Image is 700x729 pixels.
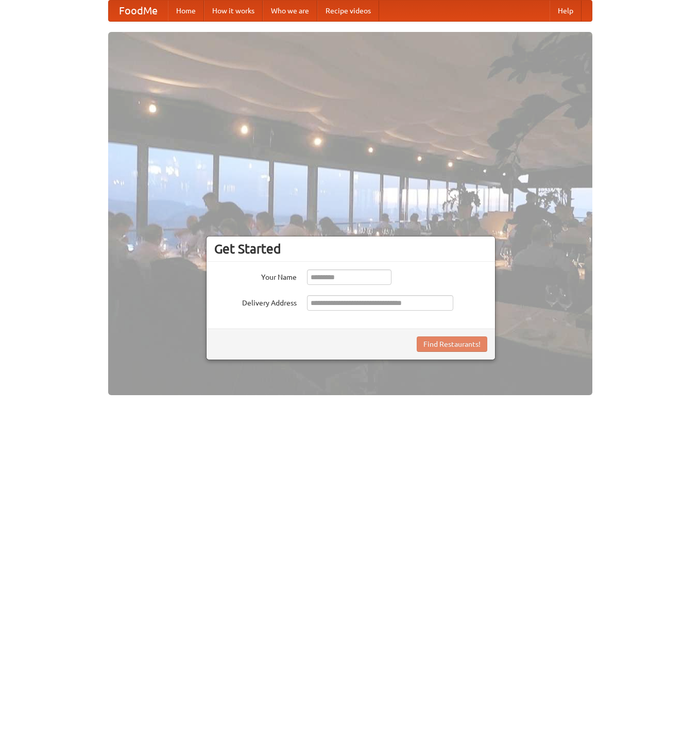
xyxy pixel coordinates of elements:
[109,1,168,21] a: FoodMe
[214,295,297,308] label: Delivery Address
[417,336,487,352] button: Find Restaurants!
[317,1,379,21] a: Recipe videos
[204,1,263,21] a: How it works
[214,241,487,257] h3: Get Started
[214,269,297,282] label: Your Name
[550,1,582,21] a: Help
[263,1,317,21] a: Who we are
[168,1,204,21] a: Home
